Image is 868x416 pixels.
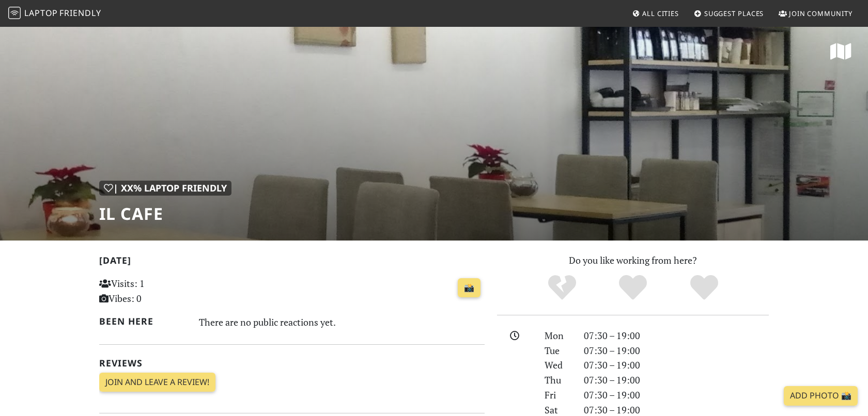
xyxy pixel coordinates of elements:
span: Laptop [24,7,58,19]
div: 07:30 – 19:00 [578,328,775,343]
a: LaptopFriendly LaptopFriendly [8,5,101,23]
h1: il Cafe [99,204,231,223]
div: Thu [538,373,578,388]
h2: [DATE] [99,255,485,270]
span: All Cities [642,9,679,18]
h2: Reviews [99,358,485,369]
a: Join Community [774,4,857,23]
div: | XX% Laptop Friendly [99,181,231,196]
p: Visits: 1 Vibes: 0 [99,276,220,306]
div: 07:30 – 19:00 [578,343,775,358]
div: Fri [538,388,578,403]
div: No [526,274,598,302]
div: Mon [538,328,578,343]
a: Join and leave a review! [99,373,215,392]
div: 07:30 – 19:00 [578,373,775,388]
a: 📸 [458,278,481,298]
div: 07:30 – 19:00 [578,358,775,373]
div: Definitely! [669,274,740,302]
a: Add Photo 📸 [784,386,858,406]
div: There are no public reactions yet. [199,314,485,330]
a: Suggest Places [690,4,768,23]
div: Wed [538,358,578,373]
h2: Been here [99,316,187,327]
a: All Cities [628,4,683,23]
span: Suggest Places [704,9,764,18]
div: Tue [538,343,578,358]
div: Yes [597,274,669,302]
div: 07:30 – 19:00 [578,388,775,403]
img: LaptopFriendly [8,7,21,19]
span: Join Community [789,9,853,18]
p: Do you like working from here? [497,253,769,268]
span: Friendly [59,7,101,19]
